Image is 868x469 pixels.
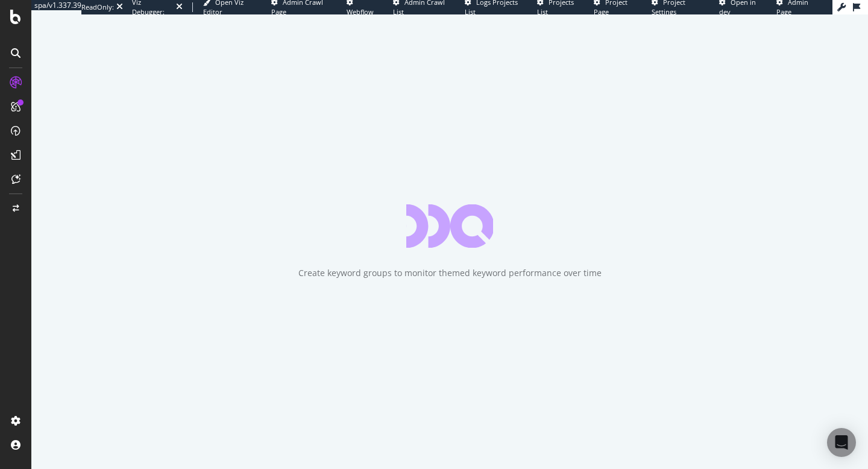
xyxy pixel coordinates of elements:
div: ReadOnly: [81,2,114,12]
div: Open Intercom Messenger [827,428,856,457]
div: Create keyword groups to monitor themed keyword performance over time [298,267,602,279]
span: Webflow [347,7,374,16]
div: animation [406,204,493,248]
